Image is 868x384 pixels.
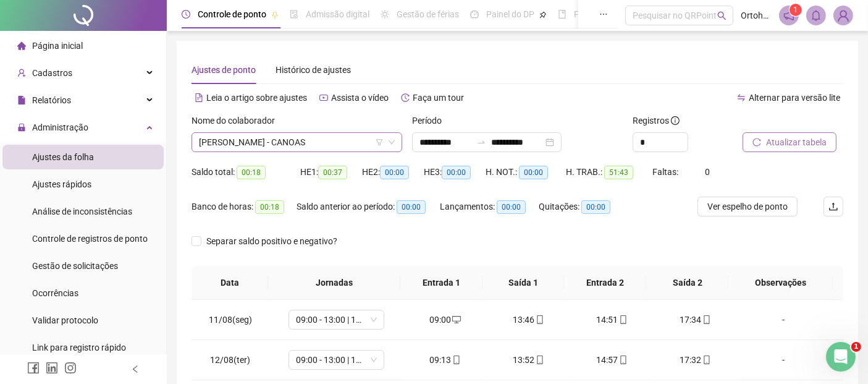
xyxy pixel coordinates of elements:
[297,200,440,214] div: Saldo anterior ao período:
[300,165,362,179] div: HE 1:
[331,93,389,103] span: Assista o vídeo
[318,166,347,179] span: 00:37
[209,315,252,325] span: 11/08(seg)
[701,356,711,364] span: mobile
[566,165,652,179] div: H. TRAB.:
[701,315,711,324] span: mobile
[198,9,266,19] span: Controle de ponto
[32,68,72,78] span: Cadastros
[618,315,628,324] span: mobile
[811,10,822,21] span: bell
[828,202,838,211] span: upload
[192,165,300,179] div: Saldo total:
[618,356,628,364] span: mobile
[697,197,798,216] button: Ver espelho de ponto
[131,365,140,373] span: left
[664,353,727,367] div: 17:32
[413,93,464,103] span: Faça um tour
[705,167,710,177] span: 0
[192,266,268,300] th: Data
[296,310,377,329] span: 09:00 - 13:00 | 14:05 - 17:30
[381,10,389,19] span: sun
[476,137,486,147] span: swap-right
[32,122,88,132] span: Administração
[64,362,77,374] span: instagram
[201,234,342,248] span: Separar saldo positivo e negativo?
[376,139,383,146] span: filter
[574,9,653,19] span: Folha de pagamento
[451,356,461,364] span: mobile
[32,343,126,352] span: Link para registro rápido
[752,138,761,147] span: reload
[581,200,610,214] span: 00:00
[182,10,190,19] span: clock-circle
[32,41,83,51] span: Página inicial
[319,93,328,102] span: youtube
[397,9,459,19] span: Gestão de férias
[413,313,477,326] div: 09:00
[412,114,450,127] label: Período
[451,315,461,324] span: desktop
[580,353,644,367] div: 14:57
[497,313,560,326] div: 13:46
[237,166,266,179] span: 00:18
[380,166,409,179] span: 00:00
[306,9,369,19] span: Admissão digital
[743,132,836,152] button: Atualizar tabela
[296,351,377,369] span: 09:00 - 13:00 | 14:05 - 17:30
[534,315,544,324] span: mobile
[497,353,560,367] div: 13:52
[268,266,400,300] th: Jornadas
[192,200,297,214] div: Banco de horas:
[32,179,91,189] span: Ajustes rápidos
[599,10,608,19] span: ellipsis
[728,266,833,300] th: Observações
[17,96,26,105] span: file
[519,166,548,179] span: 00:00
[646,266,728,300] th: Saída 2
[476,137,486,147] span: to
[32,152,94,162] span: Ajustes da folha
[486,165,566,179] div: H. NOT.:
[497,200,526,214] span: 00:00
[783,10,794,21] span: notification
[440,200,539,214] div: Lançamentos:
[195,93,203,102] span: file-text
[32,315,98,325] span: Validar protocolo
[482,266,565,300] th: Saída 1
[707,200,788,213] span: Ver espelho de ponto
[564,266,646,300] th: Entrada 2
[17,69,26,77] span: user-add
[413,353,477,367] div: 09:13
[717,11,727,20] span: search
[276,65,351,75] span: Histórico de ajustes
[32,234,148,244] span: Controle de registros de ponto
[32,288,78,298] span: Ocorrências
[17,123,26,132] span: lock
[27,362,40,374] span: facebook
[32,95,71,105] span: Relatórios
[747,353,820,367] div: -
[664,313,727,326] div: 17:34
[424,165,486,179] div: HE 3:
[199,133,395,151] span: VITÓRIA LOPES DE OLIVEIRA - CANOAS
[826,342,856,372] iframe: Intercom live chat
[604,166,633,179] span: 51:43
[470,10,479,19] span: dashboard
[192,114,283,127] label: Nome do colaborador
[652,167,680,177] span: Faltas:
[738,276,823,289] span: Observações
[290,10,298,19] span: file-done
[539,200,625,214] div: Quitações:
[851,342,861,352] span: 1
[671,116,680,125] span: info-circle
[388,139,395,146] span: down
[486,9,534,19] span: Painel do DP
[534,356,544,364] span: mobile
[749,93,840,103] span: Alternar para versão lite
[633,114,680,127] span: Registros
[32,261,118,271] span: Gestão de solicitações
[747,313,820,326] div: -
[210,355,250,365] span: 12/08(ter)
[539,11,547,19] span: pushpin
